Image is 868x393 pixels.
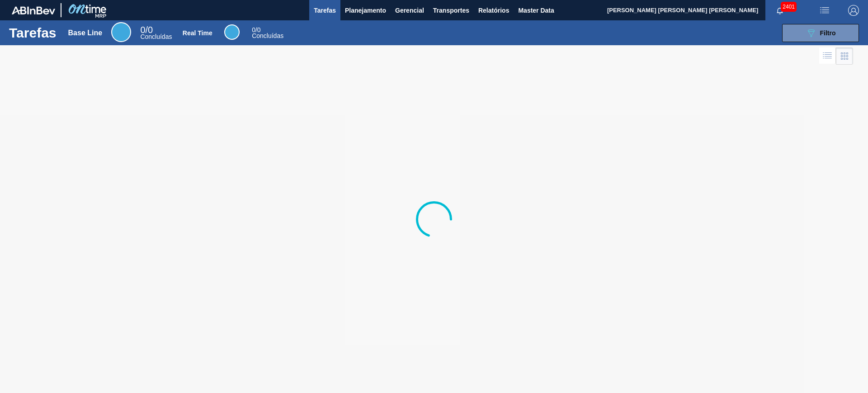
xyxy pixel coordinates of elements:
[9,28,57,38] h1: Tarefas
[781,2,797,12] span: 2401
[314,5,336,16] span: Tarefas
[183,29,212,37] div: Real Time
[252,26,260,33] span: / 0
[140,25,153,35] span: / 0
[518,5,554,16] span: Master Data
[252,27,283,39] div: Real Time
[819,5,830,16] img: userActions
[68,29,103,37] div: Base Line
[345,5,386,16] span: Planejamento
[140,25,145,35] span: 0
[140,33,172,40] span: Concluídas
[252,26,255,33] span: 0
[224,24,240,40] div: Real Time
[395,5,424,16] span: Gerencial
[12,6,55,14] img: TNhmsLtSVTkK8tSr43FrP2fwEKptu5GPRR3wAAAABJRU5ErkJggg==
[111,22,131,42] div: Base Line
[478,5,509,16] span: Relatórios
[765,4,794,17] button: Notificações
[782,24,859,42] button: Filtro
[820,29,836,37] span: Filtro
[140,26,172,40] div: Base Line
[848,5,859,16] img: Logout
[433,5,469,16] span: Transportes
[252,32,283,39] span: Concluídas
